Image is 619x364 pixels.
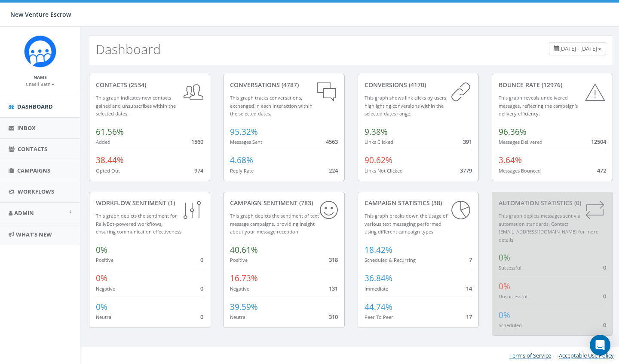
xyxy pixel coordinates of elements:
small: Scheduled [499,322,522,328]
span: 974 [194,167,203,174]
span: 38.44% [96,155,124,166]
span: 1560 [191,138,203,146]
img: Rally_Corp_Icon_1.png [24,35,56,67]
small: Successful [499,264,521,271]
span: (2534) [127,81,146,89]
span: 0 [200,285,203,292]
span: 40.61% [230,244,258,255]
span: Contacts [18,145,47,153]
span: 0% [96,273,107,284]
span: 0 [603,321,606,329]
span: 3.64% [499,155,522,166]
span: 16.73% [230,273,258,284]
small: Neutral [230,314,247,320]
small: This graph reveals undelivered messages, reflecting the campaign's delivery efficiency. [499,94,578,117]
small: This graph shows link clicks by users, highlighting conversions within the selected dates range. [365,94,447,117]
div: Campaign Sentiment [230,199,337,207]
div: Open Intercom Messenger [590,335,610,355]
span: 18.42% [365,244,392,255]
span: (38) [430,199,442,207]
span: 0 [603,264,606,271]
small: Reply Rate [230,167,254,174]
div: conversations [230,81,337,89]
a: Acceptable Use Policy [559,352,614,359]
span: 3779 [460,167,472,174]
small: Immediate [365,285,388,292]
span: 131 [329,285,338,292]
small: Scheduled & Recurring [365,257,416,263]
span: Dashboard [17,103,53,110]
span: Workflows [18,188,54,195]
small: Opted Out [96,167,120,174]
span: 0% [499,252,510,263]
span: 9.38% [365,126,388,137]
div: contacts [96,81,203,89]
span: 224 [329,167,338,174]
span: 96.36% [499,126,527,137]
small: Positive [230,257,248,263]
small: Peer To Peer [365,314,393,320]
small: Unsuccessful [499,293,527,300]
span: (4787) [280,81,299,89]
span: 4563 [326,138,338,146]
small: Negative [96,285,115,292]
span: (1) [166,199,175,207]
small: Messages Sent [230,139,262,145]
span: (783) [297,199,313,207]
small: This graph depicts messages sent via automation standards. Contact [EMAIL_ADDRESS][DOMAIN_NAME] f... [499,212,598,243]
small: This graph breaks down the usage of various text messaging performed using different campaign types. [365,212,447,235]
span: 36.84% [365,273,392,284]
span: 95.32% [230,126,258,137]
span: (12976) [540,81,562,89]
span: 0% [499,281,510,292]
span: 90.62% [365,155,392,166]
span: 391 [463,138,472,146]
span: 318 [329,256,338,264]
span: (4170) [407,81,426,89]
div: conversions [365,81,472,89]
span: Campaigns [17,167,50,174]
div: Bounce Rate [499,81,606,89]
span: 14 [466,285,472,292]
span: (0) [573,199,581,207]
span: 0 [603,292,606,300]
small: This graph indicates new contacts gained and unsubscribes within the selected dates. [96,94,176,117]
small: Messages Bounced [499,167,541,174]
small: Links Clicked [365,139,393,145]
small: Added [96,139,110,145]
a: Terms of Service [509,352,551,359]
span: 472 [597,167,606,174]
span: 0 [200,313,203,321]
div: Automation Statistics [499,199,606,207]
small: Neutral [96,314,113,320]
span: 0% [96,301,107,312]
small: This graph depicts the sentiment for RallyBot-powered workflows, ensuring communication effective... [96,212,183,235]
span: 4.68% [230,155,253,166]
span: 0% [499,309,510,321]
span: 0% [96,244,107,255]
span: 0 [200,256,203,264]
small: Links Not Clicked [365,167,403,174]
span: 310 [329,313,338,321]
small: Messages Delivered [499,139,542,145]
div: Workflow Sentiment [96,199,203,207]
a: Chaeli Bath [26,80,55,88]
h2: Dashboard [96,42,161,56]
small: This graph depicts the sentiment of text message campaigns, providing insight about your message ... [230,212,319,235]
span: 17 [466,313,472,321]
span: 61.56% [96,126,124,137]
small: This graph tracks conversations, exchanged in each interaction within the selected dates. [230,94,313,117]
small: Negative [230,285,249,292]
span: 44.74% [365,301,392,312]
span: What's New [16,231,52,238]
div: Campaign Statistics [365,199,472,207]
small: Chaeli Bath [26,81,55,87]
span: 7 [469,256,472,264]
span: Inbox [17,124,36,132]
small: Positive [96,257,113,263]
span: Admin [14,209,34,217]
small: Name [34,74,47,80]
span: New Venture Escrow [10,10,71,18]
span: 12504 [591,138,606,146]
span: 39.59% [230,301,258,312]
